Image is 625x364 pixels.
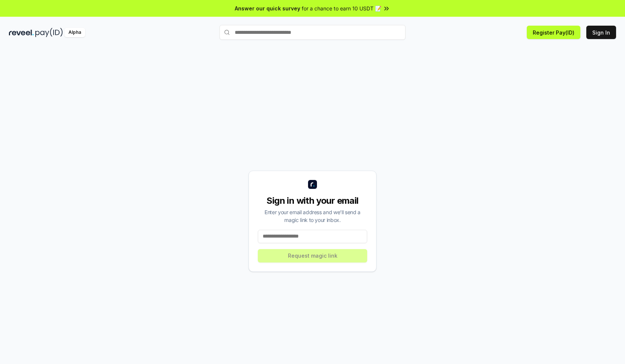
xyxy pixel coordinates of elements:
span: Answer our quick survey [235,4,300,12]
div: Sign in with your email [258,195,367,207]
img: reveel_dark [9,28,34,37]
img: logo_small [308,180,317,189]
span: for a chance to earn 10 USDT 📝 [302,4,381,12]
img: pay_id [35,28,63,37]
button: Sign In [586,26,616,39]
div: Alpha [64,28,85,37]
div: Enter your email address and we’ll send a magic link to your inbox. [258,208,367,224]
button: Register Pay(ID) [527,26,580,39]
